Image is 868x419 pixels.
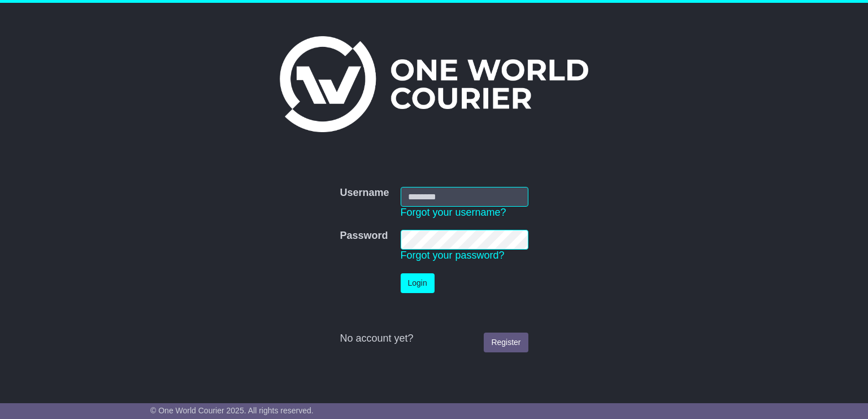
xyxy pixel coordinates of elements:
[340,187,389,199] label: Username
[340,230,388,242] label: Password
[401,273,435,293] button: Login
[484,333,528,352] a: Register
[150,406,314,415] span: © One World Courier 2025. All rights reserved.
[280,36,588,132] img: One World
[401,207,506,218] a: Forgot your username?
[340,333,528,345] div: No account yet?
[401,250,505,261] a: Forgot your password?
